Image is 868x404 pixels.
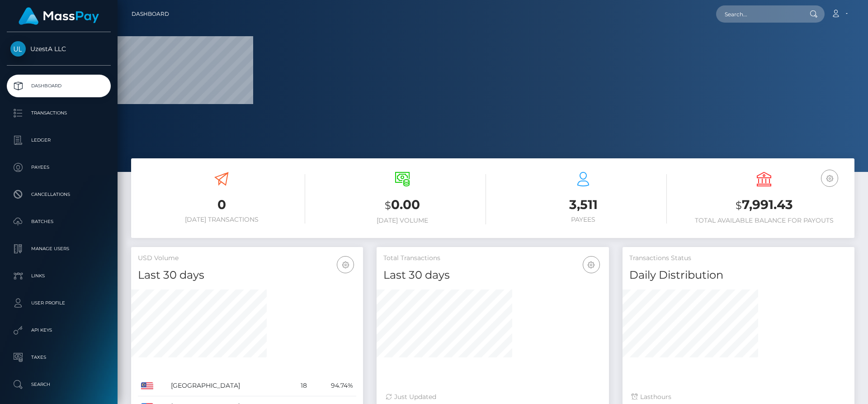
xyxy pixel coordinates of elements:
p: Taxes [10,351,107,364]
a: Taxes [7,346,111,369]
div: Just Updated [386,392,599,402]
h5: Transactions Status [629,254,848,263]
a: API Keys [7,319,111,342]
td: 18 [290,375,310,396]
h3: 7,991.43 [680,196,848,214]
p: Batches [10,215,107,228]
h6: Total Available Balance for Payouts [680,217,848,224]
a: Dashboard [132,5,169,24]
a: Ledger [7,129,111,152]
p: Dashboard [10,79,107,93]
a: Cancellations [7,183,111,206]
td: 94.74% [310,375,356,396]
h6: [DATE] Volume [319,217,486,224]
a: Transactions [7,102,111,124]
td: [GEOGRAPHIC_DATA] [168,375,290,396]
h4: Last 30 days [138,267,356,283]
p: Payees [10,161,107,174]
a: User Profile [7,292,111,314]
p: User Profile [10,296,107,310]
small: $ [736,199,742,212]
p: Manage Users [10,242,107,256]
h5: USD Volume [138,254,356,263]
h4: Last 30 days [383,267,602,283]
input: Search... [716,5,801,23]
img: MassPay Logo [19,7,99,25]
p: Cancellations [10,188,107,201]
a: Batches [7,210,111,233]
h3: 0.00 [319,196,486,214]
h6: Payees [500,216,667,223]
img: UzestA LLC [10,41,26,57]
h4: Daily Distribution [629,267,848,283]
a: Dashboard [7,75,111,97]
span: UzestA LLC [7,45,111,53]
a: Payees [7,156,111,179]
p: Links [10,269,107,283]
p: API Keys [10,323,107,337]
a: Search [7,373,111,396]
p: Transactions [10,106,107,120]
h6: [DATE] Transactions [138,216,305,223]
a: Links [7,265,111,287]
a: Manage Users [7,238,111,260]
h3: 3,511 [500,196,667,214]
p: Search [10,378,107,391]
h3: 0 [138,196,305,214]
p: Ledger [10,133,107,147]
small: $ [385,199,391,212]
img: MY.png [141,382,153,390]
h5: Total Transactions [383,254,602,263]
div: Last hours [632,392,845,402]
